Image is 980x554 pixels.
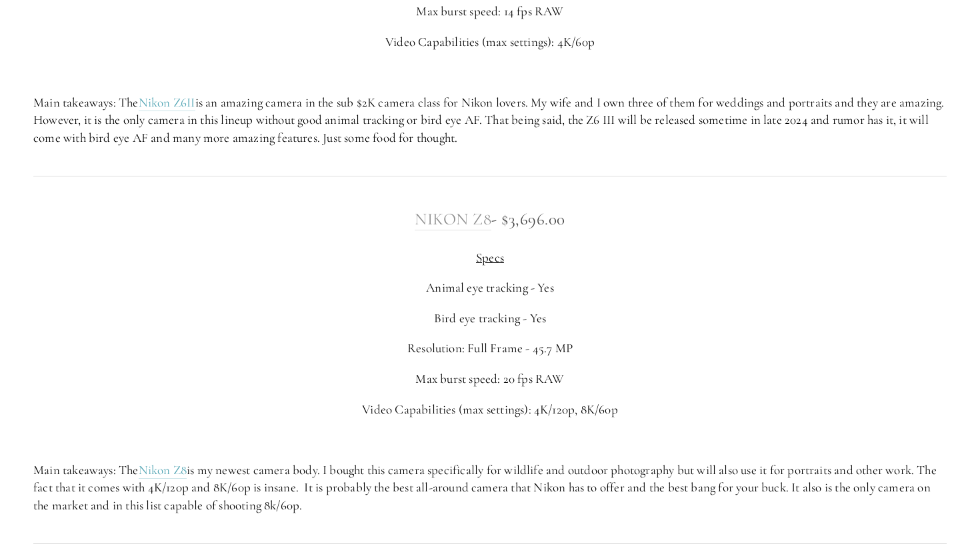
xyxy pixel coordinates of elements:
[33,94,947,147] p: Main takeaways: The is an amazing camera in the sub $2K camera class for Nikon lovers. My wife an...
[33,461,947,515] p: Main takeaways: The is my newest camera body. I bought this camera specifically for wildlife and ...
[476,250,504,265] span: Specs
[33,401,947,419] p: Video Capabilities (max settings): 4K/120p, 8K/60p
[33,3,947,21] p: Max burst speed: 14 fps RAW
[139,95,195,111] a: Nikon Z6II
[33,206,947,232] h3: - $3,696.00
[33,279,947,297] p: Animal eye tracking - Yes
[33,370,947,388] p: Max burst speed: 20 fps RAW
[33,33,947,51] p: Video Capabilities (max settings): 4K/60p
[33,340,947,358] p: Resolution: Full Frame - 45.7 MP
[415,209,491,230] a: Nikon Z8
[139,462,187,479] a: Nikon Z8
[33,310,947,328] p: Bird eye tracking - Yes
